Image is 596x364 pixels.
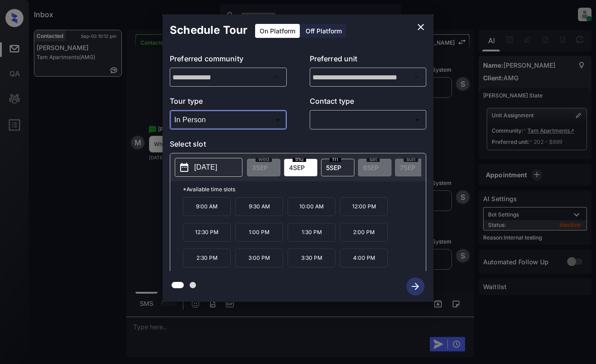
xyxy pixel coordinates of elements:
h2: Schedule Tour [163,14,255,46]
p: 1:30 PM [288,223,335,242]
p: 9:30 AM [235,197,283,216]
button: close [412,18,430,36]
p: Tour type [170,96,287,110]
div: date-select [284,159,317,176]
p: 10:00 AM [288,197,335,216]
p: Preferred unit [310,53,427,68]
p: *Available time slots [183,181,426,197]
div: Off Platform [301,24,346,38]
span: thu [293,157,306,162]
p: Contact type [310,96,427,110]
p: 4:00 PM [340,249,388,267]
div: On Platform [255,24,300,38]
div: In Person [172,112,284,127]
p: 1:00 PM [235,223,283,242]
p: Select slot [170,138,426,153]
p: 9:00 AM [183,197,231,216]
p: 3:30 PM [288,249,335,267]
span: fri [330,157,341,162]
p: 12:00 PM [340,197,388,216]
p: [DATE] [194,162,217,173]
button: btn-next [401,275,430,298]
p: 2:00 PM [340,223,388,242]
p: 3:00 PM [235,249,283,267]
p: 2:30 PM [183,249,231,267]
div: date-select [321,159,354,176]
p: Preferred community [170,53,287,68]
button: [DATE] [175,158,242,177]
span: 4 SEP [289,164,305,171]
span: 5 SEP [326,164,341,171]
p: 12:30 PM [183,223,231,242]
